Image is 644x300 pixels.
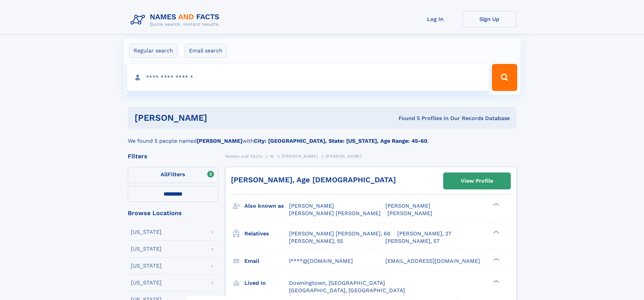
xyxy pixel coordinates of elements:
[270,154,274,159] span: W
[385,203,430,209] span: [PERSON_NAME]
[185,44,227,58] label: Email search
[131,229,162,235] div: [US_STATE]
[492,202,500,207] div: ❯
[135,114,303,122] h1: [PERSON_NAME]
[444,173,510,189] a: View Profile
[462,11,517,27] a: Sign Up
[270,152,274,160] a: W
[244,255,289,267] h3: Email
[128,167,218,183] label: Filters
[131,280,162,285] div: [US_STATE]
[387,210,432,216] span: [PERSON_NAME]
[492,257,500,261] div: ❯
[161,171,168,178] span: All
[131,246,162,252] div: [US_STATE]
[131,263,162,269] div: [US_STATE]
[326,154,362,159] span: [PERSON_NAME]
[408,11,462,27] a: Log In
[225,152,262,160] a: Names and Facts
[289,287,405,294] span: [GEOGRAPHIC_DATA], [GEOGRAPHIC_DATA]
[128,11,225,29] img: Logo Names and Facts
[282,152,318,160] a: [PERSON_NAME]
[254,138,427,144] b: City: [GEOGRAPHIC_DATA], State: [US_STATE], Age Range: 45-60
[289,210,381,216] span: [PERSON_NAME] [PERSON_NAME]
[244,277,289,289] h3: Lived in
[289,280,385,286] span: Downingtown, [GEOGRAPHIC_DATA]
[231,176,396,184] a: [PERSON_NAME], Age [DEMOGRAPHIC_DATA]
[244,228,289,239] h3: Relatives
[303,115,510,122] div: Found 5 Profiles In Our Records Database
[127,64,489,91] input: search input
[244,200,289,212] h3: Also known as
[492,230,500,234] div: ❯
[385,258,480,264] span: [EMAIL_ADDRESS][DOMAIN_NAME]
[385,237,439,245] a: [PERSON_NAME], 57
[461,173,493,189] div: View Profile
[397,230,451,237] a: [PERSON_NAME], 27
[492,64,517,91] button: Search Button
[282,154,318,159] span: [PERSON_NAME]
[129,44,177,58] label: Regular search
[197,138,242,144] b: [PERSON_NAME]
[289,237,343,245] a: [PERSON_NAME], 55
[289,230,390,237] a: [PERSON_NAME] [PERSON_NAME], 66
[128,153,218,159] div: Filters
[128,129,517,145] div: We found 5 people named with .
[128,210,218,216] div: Browse Locations
[289,203,334,209] span: [PERSON_NAME]
[492,279,500,283] div: ❯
